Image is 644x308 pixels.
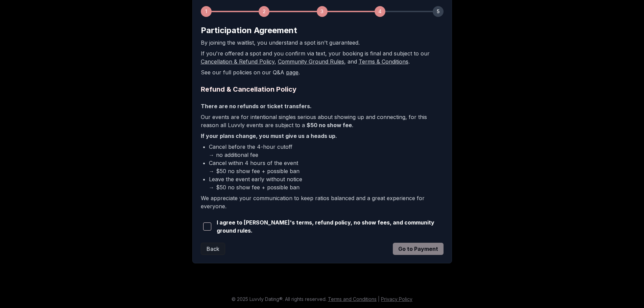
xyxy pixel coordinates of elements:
[217,218,444,235] span: I agree to [PERSON_NAME]'s terms, refund policy, no show fees, and community ground rules.
[278,58,344,65] a: Community Ground Rules
[201,102,444,110] p: There are no refunds or ticket transfers.
[201,58,275,65] a: Cancellation & Refund Policy
[286,69,299,76] a: page
[209,175,444,191] li: Leave the event early without notice → $50 no show fee + possible ban
[201,49,444,66] p: If you're offered a spot and you confirm via text, your booking is final and subject to our , , a...
[433,6,444,17] div: 5
[375,6,385,17] div: 4
[381,296,412,302] a: Privacy Policy
[201,85,444,94] h2: Refund & Cancellation Policy
[201,194,444,210] p: We appreciate your communication to keep ratios balanced and a great experience for everyone.
[359,58,408,65] a: Terms & Conditions
[201,39,444,47] p: By joining the waitlist, you understand a spot isn't guaranteed.
[317,6,328,17] div: 3
[201,113,444,129] p: Our events are for intentional singles serious about showing up and connecting, for this reason a...
[201,132,444,140] p: If your plans change, you must give us a heads up.
[328,296,377,302] a: Terms and Conditions
[209,143,444,159] li: Cancel before the 4-hour cutoff → no additional fee
[201,6,212,17] div: 1
[201,25,444,36] h2: Participation Agreement
[307,122,352,128] b: $50 no show fee
[259,6,269,17] div: 2
[201,68,444,76] p: See our full policies on our Q&A .
[378,296,380,302] span: |
[201,243,225,255] button: Back
[209,159,444,175] li: Cancel within 4 hours of the event → $50 no show fee + possible ban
